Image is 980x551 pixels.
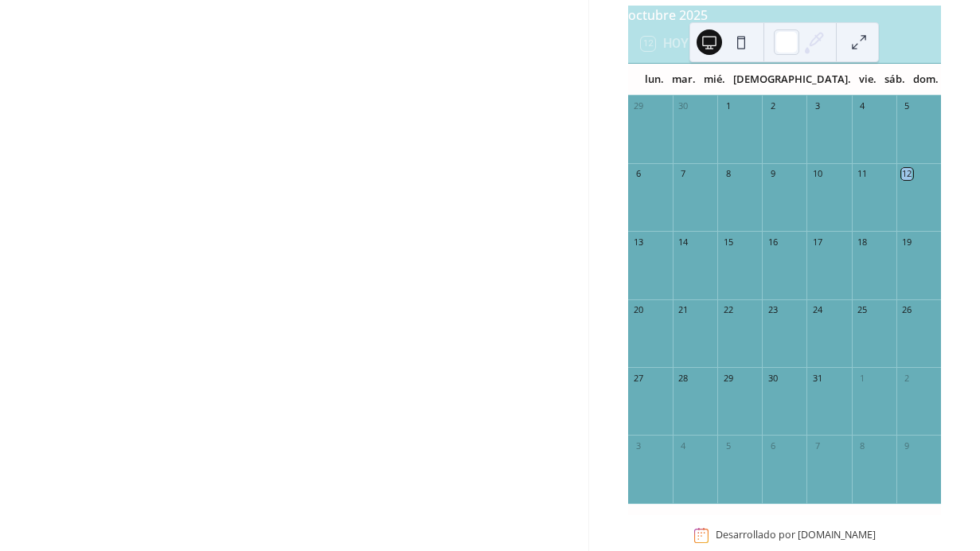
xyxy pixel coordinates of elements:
div: 6 [767,440,779,451]
div: mar. [668,64,700,96]
div: 25 [857,304,869,316]
div: 30 [677,100,689,112]
div: 13 [633,236,645,248]
div: 3 [811,100,823,112]
div: 30 [767,372,779,384]
div: 31 [811,372,823,384]
div: 9 [901,440,913,451]
div: 6 [633,168,645,180]
div: 1 [857,372,869,384]
div: 22 [722,304,734,316]
div: 21 [677,304,689,316]
div: 28 [677,372,689,384]
div: 16 [767,236,779,248]
a: [DOMAIN_NAME] [798,529,876,542]
div: lun. [641,64,668,96]
div: vie. [855,64,880,96]
div: 8 [857,440,869,451]
div: 12 [901,168,913,180]
div: 10 [811,168,823,180]
div: 4 [677,440,689,451]
div: sáb. [880,64,909,96]
div: 4 [857,100,869,112]
div: 20 [633,304,645,316]
div: 27 [633,372,645,384]
div: mié. [700,64,729,96]
div: 2 [901,372,913,384]
div: [DEMOGRAPHIC_DATA]. [729,64,855,96]
div: 15 [722,236,734,248]
div: 23 [767,304,779,316]
div: 7 [677,168,689,180]
div: 24 [811,304,823,316]
div: 5 [901,100,913,112]
div: dom. [909,64,943,96]
div: 3 [633,440,645,451]
div: 29 [722,372,734,384]
div: 8 [722,168,734,180]
div: 26 [901,304,913,316]
div: 9 [767,168,779,180]
div: 29 [633,100,645,112]
div: 19 [901,236,913,248]
div: 18 [857,236,869,248]
div: 1 [722,100,734,112]
div: 7 [811,440,823,451]
div: 5 [722,440,734,451]
div: Desarrollado por [716,529,876,542]
div: octubre 2025 [628,6,941,25]
div: 11 [857,168,869,180]
div: 2 [767,100,779,112]
div: 17 [811,236,823,248]
div: 14 [677,236,689,248]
